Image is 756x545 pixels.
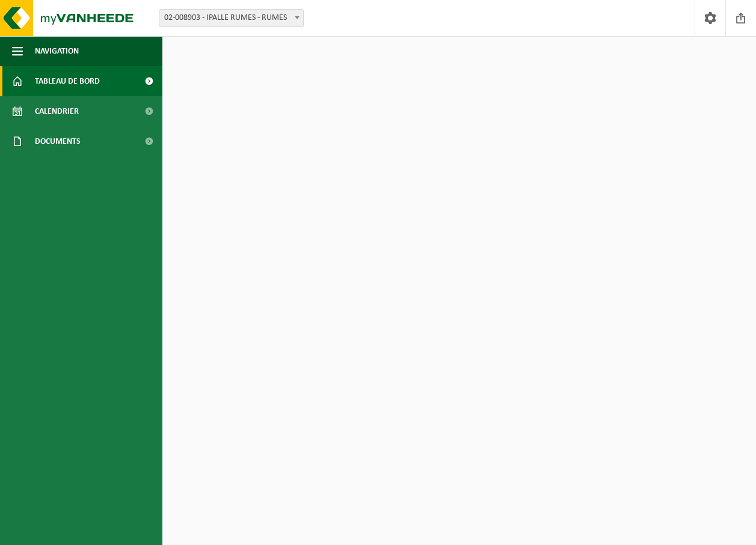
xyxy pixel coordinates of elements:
span: Calendrier [35,96,79,126]
span: Tableau de bord [35,66,100,96]
span: 02-008903 - IPALLE RUMES - RUMES [159,10,303,26]
span: Navigation [35,36,79,66]
span: 02-008903 - IPALLE RUMES - RUMES [159,9,304,27]
span: Documents [35,126,81,156]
